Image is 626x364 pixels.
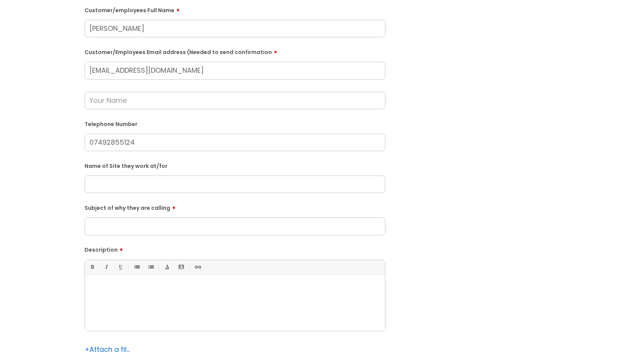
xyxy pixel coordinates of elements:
a: Link [193,262,202,272]
label: Customer/employees Full Name [85,5,385,14]
a: Font Color [162,262,172,272]
a: Italic (Ctrl-I) [101,262,111,272]
a: Underline(Ctrl-U) [115,262,125,272]
input: Your Name [85,92,385,109]
label: Telephone Number [85,120,385,128]
label: Customer/Employees Email address (Needed to send confirmation [85,46,385,56]
label: Subject of why they are calling [85,202,385,211]
input: Email [85,62,385,79]
a: 1. Ordered List (Ctrl-Shift-8) [146,262,155,272]
div: Attach a file [85,343,130,356]
a: Bold (Ctrl-B) [87,262,97,272]
label: Name of Site they work at/for [85,161,385,169]
label: Description [85,244,385,253]
a: • Unordered List (Ctrl-Shift-7) [132,262,141,272]
a: Back Color [176,262,186,272]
